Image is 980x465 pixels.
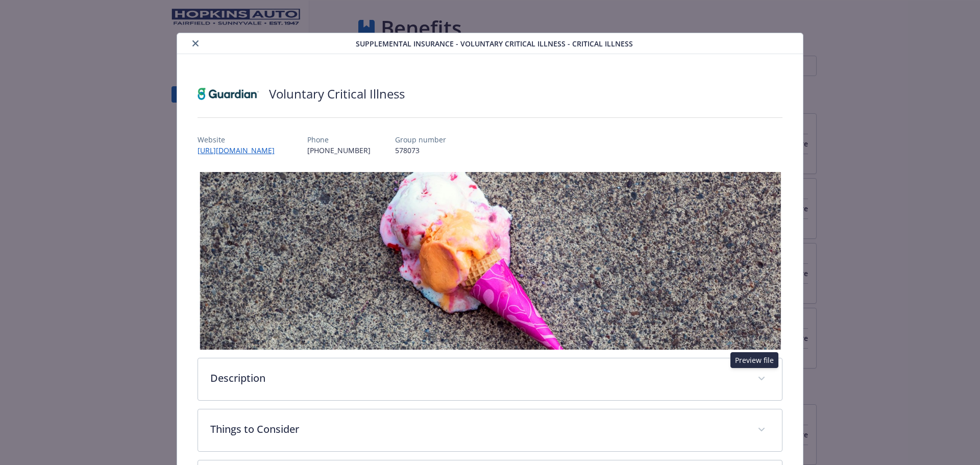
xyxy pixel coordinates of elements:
div: Description [198,358,782,400]
p: Phone [307,134,371,145]
span: Supplemental Insurance - Voluntary Critical Illness - Critical Illness [356,38,633,49]
p: Website [198,134,283,145]
img: banner [198,172,783,350]
p: Things to Consider [210,422,746,437]
h2: Voluntary Critical Illness [269,85,405,103]
a: [URL][DOMAIN_NAME] [198,145,283,155]
button: close [189,37,202,50]
div: Things to Consider [198,409,782,451]
p: [PHONE_NUMBER] [307,145,371,156]
p: 578073 [395,145,446,156]
p: Description [210,371,746,386]
img: Guardian [198,79,259,109]
p: Group number [395,134,446,145]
